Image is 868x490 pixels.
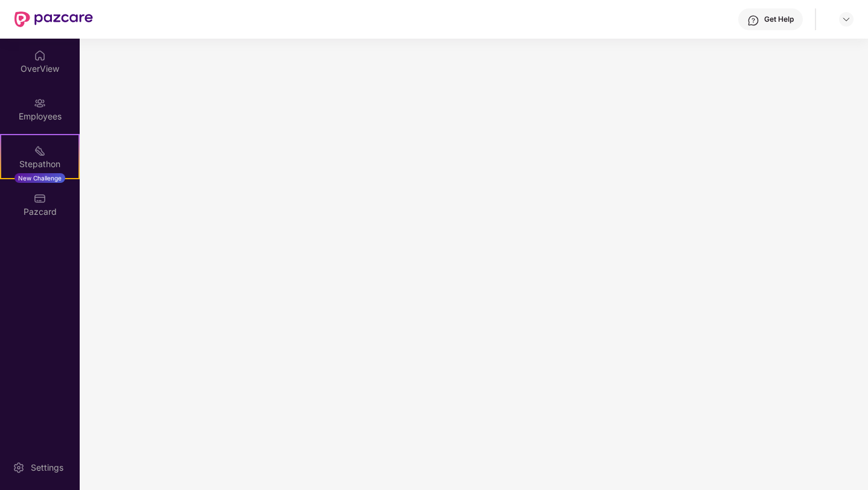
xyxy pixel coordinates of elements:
[34,145,46,157] img: svg+xml;base64,PHN2ZyB4bWxucz0iaHR0cDovL3d3dy53My5vcmcvMjAwMC9zdmciIHdpZHRoPSIyMSIgaGVpZ2h0PSIyMC...
[14,173,65,183] div: New Challenge
[841,14,851,24] img: svg+xml;base64,PHN2ZyBpZD0iRHJvcGRvd24tMzJ4MzIiIHhtbG5zPSJodHRwOi8vd3d3LnczLm9yZy8yMDAwL3N2ZyIgd2...
[34,49,46,62] img: svg+xml;base64,PHN2ZyBpZD0iSG9tZSIgeG1sbnM9Imh0dHA6Ly93d3cudzMub3JnLzIwMDAvc3ZnIiB3aWR0aD0iMjAiIG...
[34,192,46,205] img: svg+xml;base64,PHN2ZyBpZD0iUGF6Y2FyZCIgeG1sbnM9Imh0dHA6Ly93d3cudzMub3JnLzIwMDAvc3ZnIiB3aWR0aD0iMj...
[13,462,25,474] img: svg+xml;base64,PHN2ZyBpZD0iU2V0dGluZy0yMHgyMCIgeG1sbnM9Imh0dHA6Ly93d3cudzMub3JnLzIwMDAvc3ZnIiB3aW...
[34,97,46,109] img: svg+xml;base64,PHN2ZyBpZD0iRW1wbG95ZWVzIiB4bWxucz0iaHR0cDovL3d3dy53My5vcmcvMjAwMC9zdmciIHdpZHRoPS...
[747,14,759,27] img: svg+xml;base64,PHN2ZyBpZD0iSGVscC0zMngzMiIgeG1sbnM9Imh0dHA6Ly93d3cudzMub3JnLzIwMDAvc3ZnIiB3aWR0aD...
[1,158,78,170] div: Stepathon
[764,14,794,24] div: Get Help
[14,11,93,27] img: New Pazcare Logo
[27,462,67,474] div: Settings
